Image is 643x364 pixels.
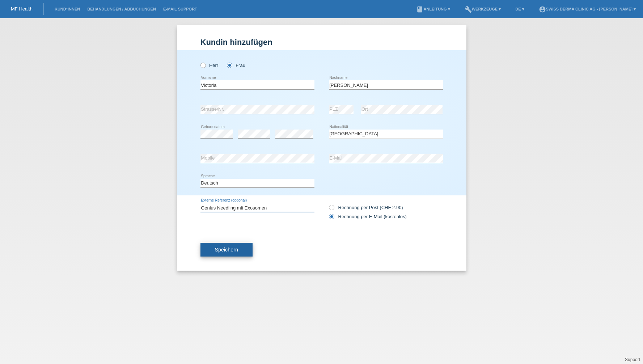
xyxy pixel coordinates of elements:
[200,38,443,47] h1: Kundin hinzufügen
[200,63,205,67] input: Herr
[227,63,245,68] label: Frau
[625,357,640,362] a: Support
[11,6,33,12] a: MF Health
[416,6,423,13] i: book
[461,7,505,11] a: buildWerkzeuge ▾
[329,214,407,219] label: Rechnung per E-Mail (kostenlos)
[465,6,472,13] i: build
[329,205,334,214] input: Rechnung per Post (CHF 2.90)
[413,7,453,11] a: bookAnleitung ▾
[329,214,334,223] input: Rechnung per E-Mail (kostenlos)
[329,205,403,210] label: Rechnung per Post (CHF 2.90)
[200,63,219,68] label: Herr
[535,7,639,11] a: account_circleSwiss Derma Clinic AG - [PERSON_NAME] ▾
[227,63,232,67] input: Frau
[215,247,238,253] span: Speichern
[84,7,160,11] a: Behandlungen / Abbuchungen
[539,6,546,13] i: account_circle
[51,7,84,11] a: Kund*innen
[200,243,253,257] button: Speichern
[160,7,201,11] a: E-Mail Support
[512,7,528,11] a: DE ▾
